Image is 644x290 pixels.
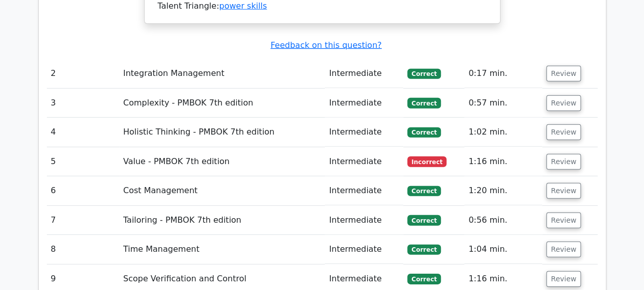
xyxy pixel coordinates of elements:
[464,59,542,88] td: 0:17 min.
[47,59,119,88] td: 2
[546,213,581,228] button: Review
[47,235,119,264] td: 8
[464,235,542,264] td: 1:04 min.
[119,235,325,264] td: Time Management
[407,98,440,108] span: Correct
[325,59,403,88] td: Intermediate
[325,176,403,205] td: Intermediate
[47,118,119,147] td: 4
[546,95,581,111] button: Review
[325,235,403,264] td: Intermediate
[119,206,325,235] td: Tailoring - PMBOK 7th edition
[119,118,325,147] td: Holistic Thinking - PMBOK 7th edition
[546,66,581,82] button: Review
[325,89,403,118] td: Intermediate
[407,127,440,138] span: Correct
[407,215,440,225] span: Correct
[119,147,325,176] td: Value - PMBOK 7th edition
[407,186,440,196] span: Correct
[546,154,581,170] button: Review
[325,147,403,176] td: Intermediate
[119,59,325,88] td: Integration Management
[325,206,403,235] td: Intermediate
[47,206,119,235] td: 7
[464,89,542,118] td: 0:57 min.
[546,183,581,199] button: Review
[546,124,581,140] button: Review
[464,176,542,205] td: 1:20 min.
[546,242,581,257] button: Review
[119,89,325,118] td: Complexity - PMBOK 7th edition
[407,156,446,167] span: Incorrect
[47,176,119,205] td: 6
[464,206,542,235] td: 0:56 min.
[47,147,119,176] td: 5
[464,118,542,147] td: 1:02 min.
[270,40,381,50] a: Feedback on this question?
[464,147,542,176] td: 1:16 min.
[325,118,403,147] td: Intermediate
[219,1,267,11] a: power skills
[546,271,581,287] button: Review
[407,245,440,255] span: Correct
[119,176,325,205] td: Cost Management
[407,69,440,79] span: Correct
[47,89,119,118] td: 3
[407,274,440,284] span: Correct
